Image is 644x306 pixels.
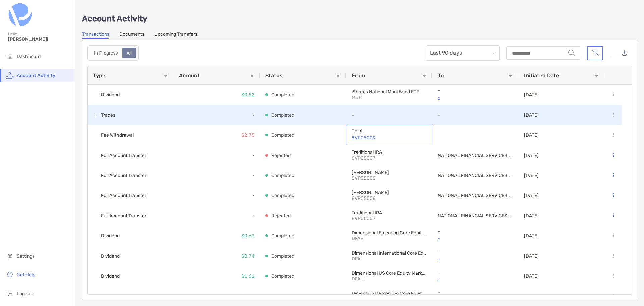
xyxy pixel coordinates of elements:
[271,131,294,139] p: Completed
[352,236,398,242] p: DFAE
[101,251,120,262] span: Dividend
[352,95,398,100] p: MUB
[6,52,14,60] img: household icon
[119,31,144,39] a: Documents
[352,149,427,155] p: Traditional IRA
[438,229,513,234] p: -
[352,112,427,118] p: -
[438,72,444,79] span: To
[352,175,398,181] p: 8VP05008
[174,145,260,165] div: -
[90,48,122,58] div: In Progress
[17,54,41,59] span: Dashboard
[87,45,139,61] div: segmented control
[241,272,255,280] p: $1.61
[438,88,513,93] p: -
[352,155,398,161] p: 8VP05007
[17,291,33,297] span: Log out
[93,72,105,79] span: Type
[6,71,14,79] img: activity icon
[524,112,539,118] p: [DATE]
[524,132,539,138] p: [DATE]
[524,294,539,299] p: [DATE]
[438,234,513,243] a: -
[352,250,427,256] p: Dimensional International Core Equity Market ETF
[352,256,398,262] p: DFAI
[524,233,539,239] p: [DATE]
[82,31,109,39] a: Transactions
[265,72,283,79] span: Status
[17,73,55,78] span: Account Activity
[101,291,120,302] span: Dividend
[438,193,513,199] p: NATIONAL FINANCIAL SERVICES LLC
[352,190,427,195] p: Roth IRA
[271,191,294,200] p: Completed
[524,173,539,178] p: [DATE]
[101,271,120,282] span: Dividend
[6,270,14,278] img: get-help icon
[438,93,513,102] a: -
[6,252,14,260] img: settings icon
[101,210,146,221] span: Full Account Transfer
[101,170,146,181] span: Full Account Transfer
[241,91,255,99] p: $0.52
[271,171,294,180] p: Completed
[271,292,294,301] p: Completed
[524,273,539,279] p: [DATE]
[271,252,294,260] p: Completed
[123,48,136,58] div: All
[352,170,427,175] p: Roth IRA
[101,110,115,121] span: Trades
[8,36,71,42] span: [PERSON_NAME]!
[174,206,260,226] div: -
[241,232,255,240] p: $0.63
[438,249,513,255] p: -
[8,3,32,27] img: Zoe Logo
[179,72,200,79] span: Amount
[17,272,35,278] span: Get Help
[438,255,513,263] a: -
[438,173,513,178] p: NATIONAL FINANCIAL SERVICES LLC
[438,152,513,158] p: NATIONAL FINANCIAL SERVICES LLC
[438,269,513,275] p: -
[17,253,35,259] span: Settings
[101,190,146,201] span: Full Account Transfer
[241,292,255,301] p: $3.38
[352,291,427,296] p: Dimensional Emerging Core Equity Market ETF
[101,89,120,100] span: Dividend
[438,112,513,118] p: -
[271,232,294,240] p: Completed
[524,72,559,79] span: Initiated Date
[524,92,539,98] p: [DATE]
[154,31,197,39] a: Upcoming Transfers
[271,111,294,119] p: Completed
[352,72,365,79] span: From
[352,210,427,216] p: Traditional IRA
[271,91,294,99] p: Completed
[430,46,496,60] span: Last 90 days
[352,276,398,282] p: DFAU
[352,270,427,276] p: Dimensional US Core Equity Market ETF
[101,150,146,161] span: Full Account Transfer
[352,128,427,134] p: Joint
[438,275,513,283] a: -
[101,130,134,141] span: Fee Withdrawal
[587,46,603,60] button: Clear filters
[524,213,539,219] p: [DATE]
[524,193,539,199] p: [DATE]
[101,230,120,242] span: Dividend
[174,105,260,125] div: -
[271,212,291,220] p: Rejected
[352,134,427,142] a: 8VP05009
[174,165,260,185] div: -
[241,131,255,139] p: $2.75
[271,272,294,280] p: Completed
[82,15,637,23] p: Account Activity
[352,216,398,221] p: 8VP05007
[271,151,291,160] p: Rejected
